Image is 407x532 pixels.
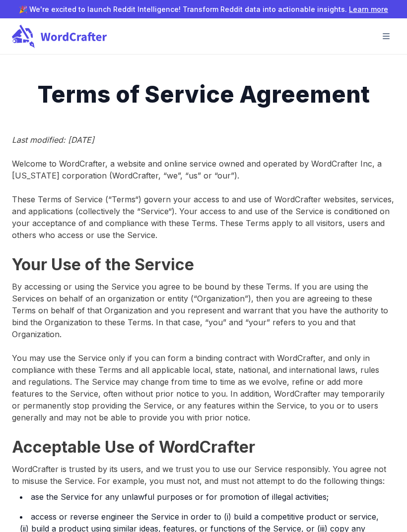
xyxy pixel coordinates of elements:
p: WordCrafter is trusted by its users, and we trust you to use our Service responsibly. You agree n... [12,463,395,487]
p: Welcome to WordCrafter, a website and online service owned and operated by WordCrafter Inc, a [US... [12,134,395,241]
p: Acceptable Use of WordCrafter [12,423,395,463]
li: ase the Service for any unlawful purposes or for promotion of illegal activities; [12,487,395,507]
p: By accessing or using the Service you agree to be bound by these Terms. If you are using the Serv... [12,281,395,423]
p: 🎉 We're excited to launch Reddit Intelligence! Transform Reddit data into actionable insights. [16,4,391,14]
h1: Terms of Service Agreement [38,78,370,134]
p: Your Use of the Service [12,241,395,281]
em: Last modified: [DATE] [12,135,94,145]
a: Learn more [349,5,388,13]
